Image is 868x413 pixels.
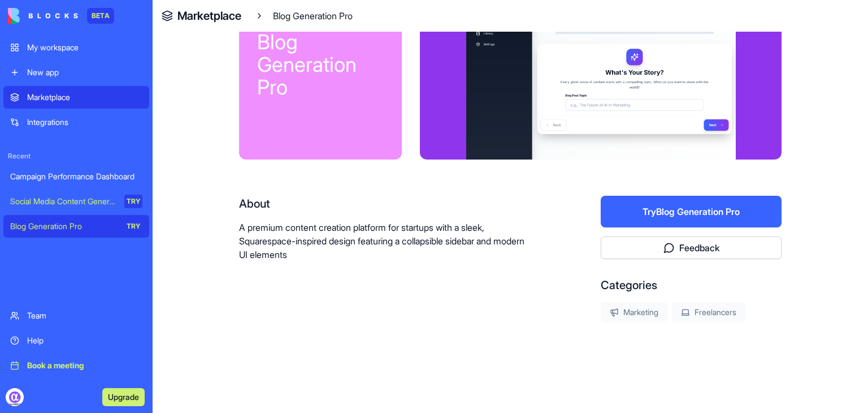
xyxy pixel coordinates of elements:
div: My workspace [27,42,142,53]
a: Help [3,329,149,352]
a: Team [3,304,149,327]
a: Social Media Content GeneratorTRY [3,190,149,213]
div: Campaign Performance Dashboard [10,171,142,182]
div: Team [27,310,142,321]
a: My workspace [3,36,149,59]
span: Recent [3,152,149,161]
div: Marketing [601,302,667,322]
img: logo [8,8,78,24]
div: BETA [87,8,114,24]
a: Marketplace [177,8,241,24]
div: Social Media Content Generator [10,196,116,207]
button: TryBlog Generation Pro [601,196,782,227]
a: New app [3,61,149,84]
a: Blog Generation ProTRY [3,215,149,238]
div: Help [27,335,142,346]
p: A premium content creation platform for startups with a sleek, Squarespace-inspired design featur... [239,221,528,261]
div: Marketplace [27,92,142,103]
div: Blog Generation Pro [257,31,384,98]
div: New app [27,67,142,78]
div: Freelancers [672,302,745,322]
a: Marketplace [3,86,149,109]
div: About [239,196,528,212]
button: Upgrade [102,388,145,406]
div: Integrations [27,117,142,128]
a: BETA [8,8,114,24]
a: Integrations [3,111,149,134]
div: Book a meeting [27,360,142,371]
div: TRY [124,220,142,233]
div: Blog Generation Pro [255,9,353,23]
div: TRY [124,195,142,208]
div: Categories [601,277,782,293]
div: Blog Generation Pro [10,221,116,232]
img: ACg8ocJ2J8JEJzuBB6duSg4sWw5J9o65ckKURaZMZ6rEBxf_UE4sJuQ=s96-c [6,388,24,406]
a: Upgrade [102,391,145,402]
button: Feedback [601,236,782,259]
a: Book a meeting [3,354,149,377]
a: Campaign Performance Dashboard [3,165,149,188]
